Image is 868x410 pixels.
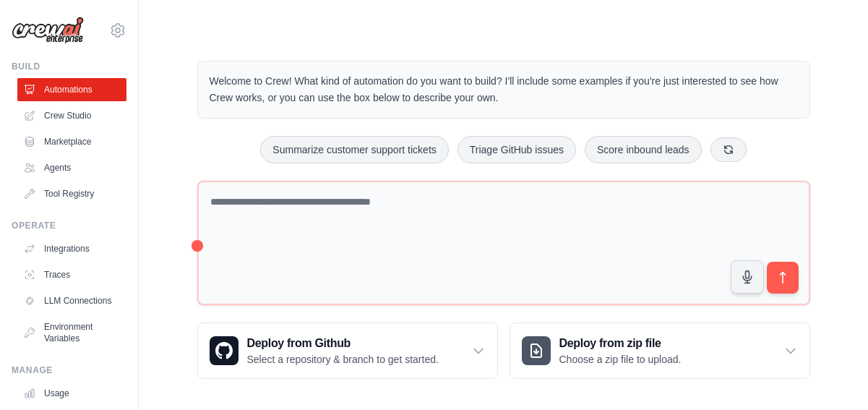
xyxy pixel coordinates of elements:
[17,315,126,350] a: Environment Variables
[559,335,682,352] h3: Deploy from zip file
[17,289,126,312] a: LLM Connections
[12,364,126,376] div: Manage
[17,104,126,127] a: Crew Studio
[585,136,702,163] button: Score inbound leads
[12,17,84,44] img: Logo
[17,130,126,153] a: Marketplace
[17,78,126,101] a: Automations
[12,61,126,72] div: Build
[17,263,126,286] a: Traces
[17,156,126,179] a: Agents
[559,352,682,367] p: Choose a zip file to upload.
[247,335,439,352] h3: Deploy from Github
[260,136,448,163] button: Summarize customer support tickets
[17,382,126,405] a: Usage
[17,237,126,260] a: Integrations
[247,352,439,367] p: Select a repository & branch to get started.
[457,136,576,163] button: Triage GitHub issues
[12,220,126,231] div: Operate
[210,73,798,106] p: Welcome to Crew! What kind of automation do you want to build? I'll include some examples if you'...
[17,182,126,205] a: Tool Registry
